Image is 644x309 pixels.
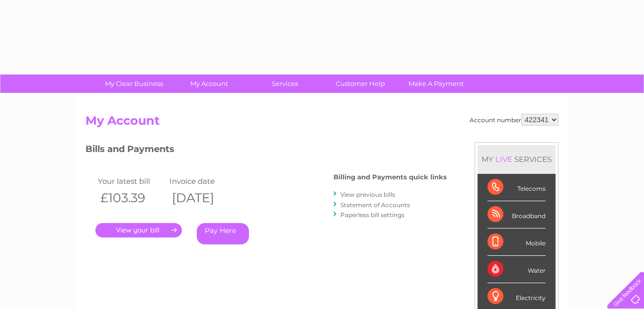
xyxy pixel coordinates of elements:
a: Statement of Accounts [340,201,410,209]
th: £103.39 [95,188,167,208]
a: Make A Payment [395,75,477,93]
div: MY SERVICES [478,145,556,173]
a: My Account [168,75,250,93]
a: Paperless bill settings [340,211,404,219]
a: Customer Help [320,75,402,93]
h4: Billing and Payments quick links [333,173,447,181]
div: Account number [470,114,559,126]
div: Telecoms [487,174,546,201]
div: Water [487,256,546,283]
div: LIVE [493,154,514,164]
a: My Clear Business [93,75,175,93]
th: [DATE] [167,188,239,208]
td: Invoice date [167,174,239,188]
div: Mobile [487,229,546,256]
div: Broadband [487,201,546,229]
h3: Bills and Payments [85,142,447,159]
h2: My Account [85,114,559,133]
a: View previous bills [340,191,395,198]
a: . [95,223,182,237]
td: Your latest bill [95,174,167,188]
a: Pay Here [197,223,249,244]
a: Services [244,75,326,93]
